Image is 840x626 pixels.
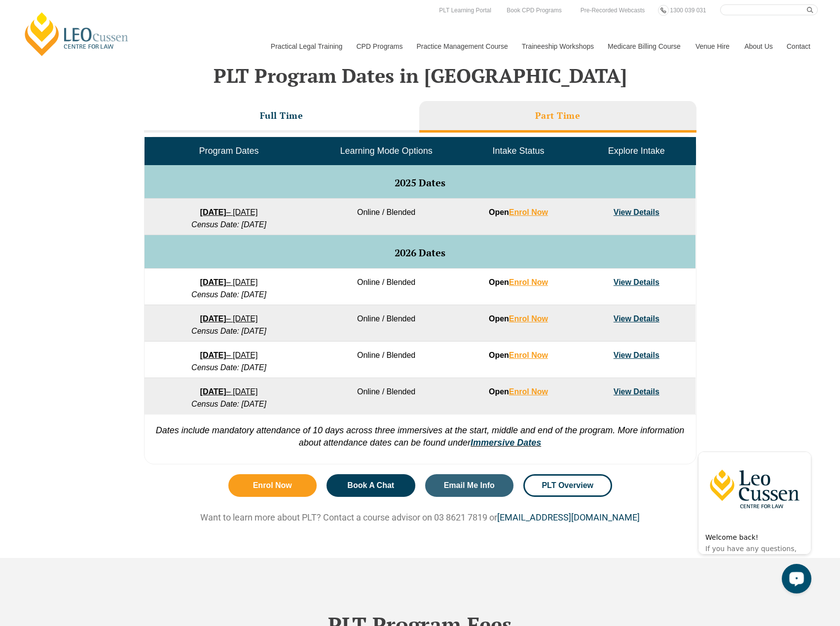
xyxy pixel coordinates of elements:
[260,110,303,121] h3: Full Time
[200,351,226,359] strong: [DATE]
[327,474,415,497] a: Book A Chat
[200,387,258,396] a: [DATE]– [DATE]
[600,25,688,68] a: Medicare Billing Course
[22,11,131,57] a: [PERSON_NAME] Centre for Law
[608,146,665,156] span: Explore Intake
[614,387,659,396] a: View Details
[340,146,433,156] span: Learning Mode Options
[509,314,548,323] a: Enrol Now
[263,25,349,68] a: Practical Legal Training
[228,474,317,497] a: Enrol Now
[578,5,648,16] a: Pre-Recorded Webcasts
[690,434,815,601] iframe: LiveChat chat widget
[347,482,394,489] span: Book A Chat
[779,25,818,68] a: Contact
[492,146,544,156] span: Intake Status
[191,290,266,299] em: Census Date: [DATE]
[191,400,266,408] em: Census Date: [DATE]
[514,25,600,68] a: Traineeship Workshops
[395,246,445,259] span: 2026 Dates
[489,278,548,286] strong: Open
[313,305,459,342] td: Online / Blended
[509,351,548,359] a: Enrol Now
[200,314,258,323] a: [DATE]– [DATE]
[614,351,659,359] a: View Details
[349,25,409,68] a: CPD Programs
[191,220,266,229] em: Census Date: [DATE]
[509,387,548,396] a: Enrol Now
[313,199,459,235] td: Online / Blended
[509,208,548,216] a: Enrol Now
[425,474,514,497] a: Email Me Info
[614,278,659,286] a: View Details
[199,146,258,156] span: Program Dates
[509,278,548,286] a: Enrol Now
[409,25,514,68] a: Practice Management Course
[200,208,258,216] a: [DATE]– [DATE]
[504,5,564,16] a: Book CPD Programs
[535,110,581,121] h3: Part Time
[489,314,548,323] strong: Open
[200,278,226,286] strong: [DATE]
[614,314,659,323] a: View Details
[200,351,258,359] a: [DATE]– [DATE]
[437,5,494,16] a: PLT Learning Portal
[489,387,548,396] strong: Open
[489,351,548,359] strong: Open
[444,482,495,489] span: Email Me Info
[737,25,779,68] a: About Us
[139,512,701,523] p: Want to learn more about PLT? Contact a course advisor on 03 8621 7819 or
[497,512,640,522] a: [EMAIL_ADDRESS][DOMAIN_NAME]
[471,438,541,448] a: Immersive Dates
[313,378,459,415] td: Online / Blended
[200,387,226,396] strong: [DATE]
[156,425,685,448] em: Dates include mandatory attendance of 10 days across three immersives at the start, middle and en...
[200,278,258,286] a: [DATE]– [DATE]
[200,208,226,216] strong: [DATE]
[688,25,737,68] a: Venue Hire
[139,65,701,86] h2: PLT Program Dates in [GEOGRAPHIC_DATA]
[489,208,548,216] strong: Open
[542,482,593,489] span: PLT Overview
[200,314,226,323] strong: [DATE]
[670,7,706,14] span: 1300 039 031
[313,342,459,378] td: Online / Blended
[191,327,266,335] em: Census Date: [DATE]
[667,5,708,16] a: 1300 039 031
[191,363,266,372] em: Census Date: [DATE]
[523,474,612,497] a: PLT Overview
[395,176,445,189] span: 2025 Dates
[253,482,292,489] span: Enrol Now
[313,269,459,305] td: Online / Blended
[614,208,659,216] a: View Details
